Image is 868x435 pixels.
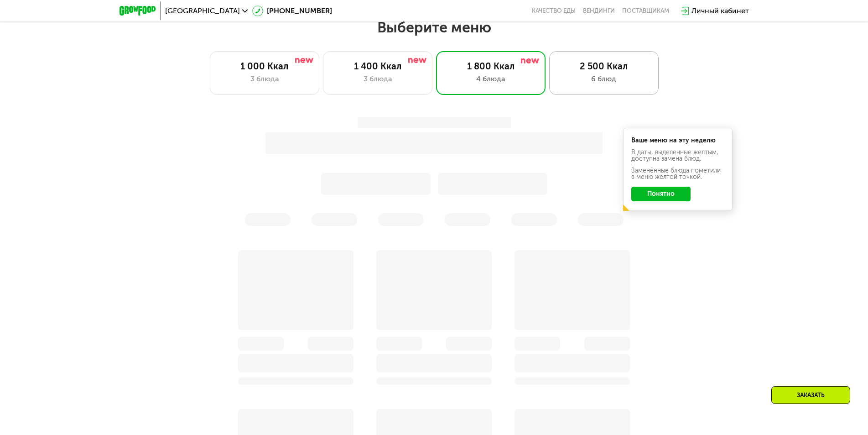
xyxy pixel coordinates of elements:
div: 1 400 Ккал [333,61,423,72]
a: Вендинги [583,7,615,15]
button: Понятно [631,187,691,201]
div: Ваше меню на эту неделю [631,137,724,144]
div: Заменённые блюда пометили в меню жёлтой точкой. [631,168,724,180]
div: Личный кабинет [691,5,749,16]
div: 4 блюда [446,73,536,84]
a: [PHONE_NUMBER] [252,5,332,16]
div: 3 блюда [333,73,423,84]
div: В даты, выделенные желтым, доступна замена блюд. [631,149,724,162]
div: 3 блюда [219,73,310,84]
div: Заказать [771,386,850,404]
div: поставщикам [622,7,669,15]
a: Качество еды [532,7,576,15]
div: 1 000 Ккал [219,61,310,72]
span: [GEOGRAPHIC_DATA] [165,7,240,15]
div: 1 800 Ккал [446,61,536,72]
div: 2 500 Ккал [559,61,649,72]
h2: Выберите меню [29,18,839,37]
div: 6 блюд [559,73,649,84]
